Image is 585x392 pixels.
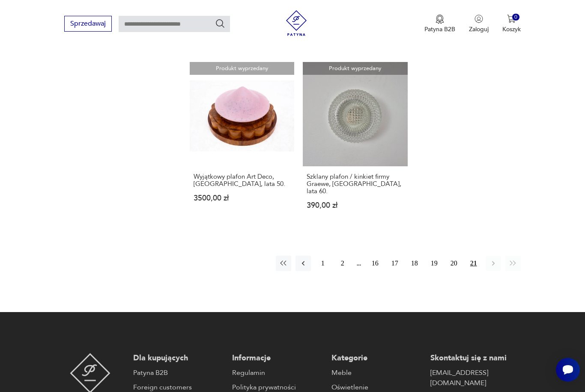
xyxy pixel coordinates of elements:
p: Informacje [232,353,322,363]
p: Kategorie [331,353,422,363]
button: 16 [367,256,383,271]
h3: Wyjątkowy plafon Art Deco, [GEOGRAPHIC_DATA], lata 50. [194,173,290,188]
button: 18 [407,256,422,271]
a: Patyna B2B [133,368,224,378]
button: 0Koszyk [502,15,521,33]
p: 390,00 zł [307,202,403,209]
img: Ikona koszyka [507,15,516,23]
iframe: Smartsupp widget button [556,358,580,382]
p: Zaloguj [469,25,489,33]
button: 20 [446,256,462,271]
a: Regulamin [232,368,322,378]
p: Dla kupujących [133,353,224,363]
button: 17 [387,256,403,271]
p: 3500,00 zł [194,195,290,202]
button: 1 [315,256,331,271]
a: Produkt wyprzedanyWyjątkowy plafon Art Deco, Polska, lata 50.Wyjątkowy plafon Art Deco, [GEOGRAPH... [190,62,294,226]
button: 2 [335,256,350,271]
p: Skontaktuj się z nami [430,353,521,363]
a: Meble [331,368,422,378]
button: 19 [427,256,442,271]
a: Produkt wyprzedanySzklany plafon / kinkiet firmy Graewe, Niemcy, lata 60.Szklany plafon / kinkiet... [303,62,407,226]
img: Patyna - sklep z meblami i dekoracjami vintage [284,10,309,36]
button: Sprzedawaj [64,16,112,32]
div: 0 [512,14,519,21]
button: Szukaj [215,18,225,29]
h3: Szklany plafon / kinkiet firmy Graewe, [GEOGRAPHIC_DATA], lata 60. [307,173,403,195]
img: Ikona medalu [436,15,444,24]
p: Koszyk [502,25,521,33]
button: Zaloguj [469,15,489,33]
a: Ikona medaluPatyna B2B [424,15,455,33]
button: Patyna B2B [424,15,455,33]
a: Sprzedawaj [64,21,112,27]
p: Patyna B2B [424,25,455,33]
img: Ikonka użytkownika [475,15,483,23]
a: [EMAIL_ADDRESS][DOMAIN_NAME] [430,368,521,388]
button: 21 [466,256,481,271]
